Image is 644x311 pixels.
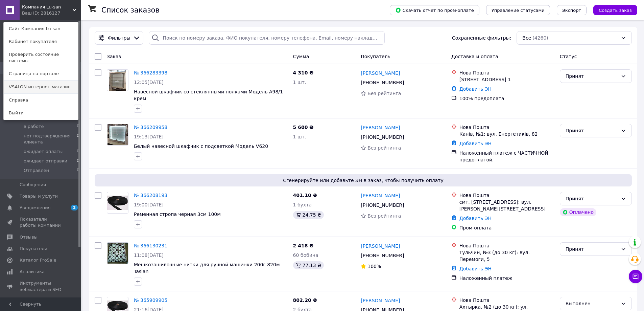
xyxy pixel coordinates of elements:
span: 5 600 ₴ [293,125,314,130]
a: Кабинет покупателя [4,35,78,48]
span: Показатели работы компании [20,216,63,228]
span: Покупатели [20,246,47,252]
div: 24.75 ₴ [293,211,324,219]
span: 11:08[DATE] [134,252,164,258]
span: 2 418 ₴ [293,243,314,248]
div: Наложенный платеж с ЧАСТИЧНОЙ предоплатой. [459,150,554,163]
a: Ременная стропа черная 3см 100м [134,212,221,217]
span: Инструменты вебмастера и SEO [20,280,63,292]
div: Наложенный платеж [459,275,554,282]
span: (4260) [532,35,548,41]
div: Принят [566,72,618,80]
div: Нова Пошта [459,297,554,304]
a: Навесной шкафчик со стеклянными полками Модель А98/1 крем [134,89,283,101]
span: Сообщения [20,182,46,188]
div: Пром-оплата [459,224,554,231]
span: Без рейтинга [367,145,401,151]
span: Сохраненные фильтры: [452,35,511,41]
span: Управление статусами [492,8,545,13]
a: Выйти [4,107,78,119]
button: Создать заказ [593,5,637,15]
img: Фото товару [108,124,128,145]
div: Нова Пошта [459,124,554,131]
span: 19:00[DATE] [134,202,164,207]
span: 0 [77,133,79,145]
img: Фото товару [108,243,127,264]
span: 0 [77,168,79,174]
a: Добавить ЭН [459,216,492,221]
span: 1 шт. [293,80,306,85]
span: Доставка и оплата [451,54,498,59]
div: Тульчин, №3 (до 30 кг): вул. Перемоги, 5 [459,249,554,263]
span: Покупатель [361,54,390,59]
div: Принят [566,195,618,202]
span: Заказ [107,54,121,59]
span: 0 [77,149,79,155]
span: 0 [77,158,79,164]
div: Канів, №1: вул. Енергетиків, 82 [459,131,554,137]
a: № 366283398 [134,70,167,75]
span: Статус [560,54,577,59]
span: Без рейтинга [367,213,401,219]
input: Поиск по номеру заказа, ФИО покупателя, номеру телефона, Email, номеру накладной [149,31,384,45]
span: Мешкозашивочные нитки для ручной машинки 200г 820м Taslan [134,262,280,274]
span: 0 [77,124,79,130]
a: [PERSON_NAME] [361,243,400,249]
span: Компания Lu-san [22,4,73,10]
span: 19:13[DATE] [134,134,164,139]
span: Отзывы [20,234,38,240]
a: Создать заказ [587,7,637,13]
button: Экспорт [557,5,587,15]
span: 1 шт. [293,134,306,139]
span: в работе [24,124,44,130]
div: 100% предоплата [459,95,554,102]
button: Скачать отчет по пром-оплате [390,5,479,15]
h1: Список заказов [101,6,160,14]
div: 77.13 ₴ [293,261,324,269]
span: Без рейтинга [367,91,401,96]
span: 4 310 ₴ [293,70,314,75]
a: № 366208193 [134,193,167,198]
button: Управление статусами [486,5,550,15]
span: ожидает отправки [24,158,67,164]
span: Товары и услуги [20,193,58,199]
span: Сгенерируйте или добавьте ЭН в заказ, чтобы получить оплату [97,177,629,184]
a: № 365909905 [134,297,167,303]
div: Нова Пошта [459,69,554,76]
span: ожидает оплаты [24,149,63,155]
a: Фото товару [107,124,128,146]
span: Сумма [293,54,309,59]
a: Сайт Компания Lu-san [4,22,78,35]
img: Фото товару [107,196,128,210]
button: Чат с покупателем [629,270,642,283]
a: Справка [4,94,78,107]
a: Добавить ЭН [459,141,492,146]
a: Фото товару [107,69,128,91]
span: 60 бобина [293,252,318,258]
a: Страница на портале [4,67,78,80]
div: [PHONE_NUMBER] [359,78,405,87]
a: [PERSON_NAME] [361,70,400,76]
a: Белый навесной шкафчик с подсветкой Модель V620 [134,143,268,149]
span: 1 бухта [293,202,312,207]
span: Все [522,35,531,41]
a: Проверить состояние системы [4,48,78,67]
div: смт. [STREET_ADDRESS]: вул. [PERSON_NAME][STREET_ADDRESS] [459,199,554,212]
div: Нова Пошта [459,242,554,249]
span: 100% [367,264,381,269]
div: [PHONE_NUMBER] [359,200,405,210]
a: [PERSON_NAME] [361,192,400,199]
span: Отправлен [24,168,49,174]
span: 12:05[DATE] [134,80,164,85]
a: № 366130231 [134,243,167,248]
img: Фото товару [109,70,126,91]
a: Добавить ЭН [459,86,492,92]
span: 401.10 ₴ [293,193,317,198]
a: № 366209958 [134,125,167,130]
a: Добавить ЭН [459,266,492,271]
span: 802.20 ₴ [293,297,317,303]
span: Экспорт [562,8,581,13]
